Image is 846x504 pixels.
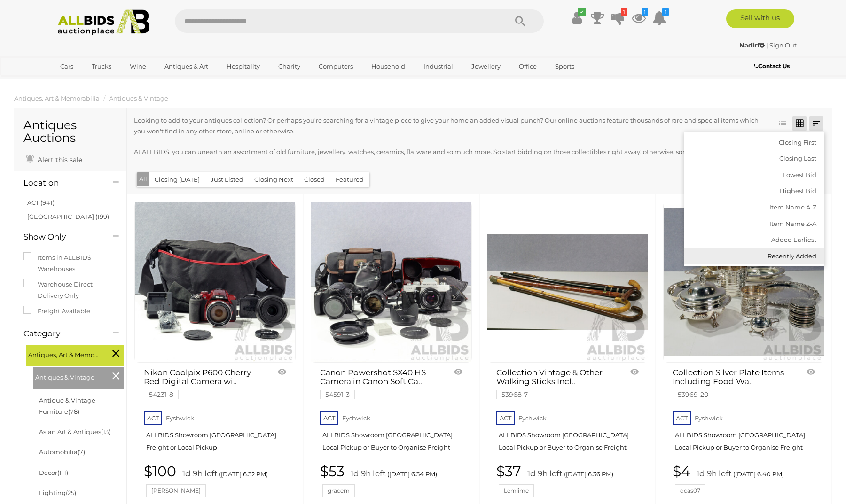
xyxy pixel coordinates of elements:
a: [GEOGRAPHIC_DATA] [54,74,133,90]
a: Office [513,59,543,74]
a: Lowest Bid [684,167,824,183]
a: Recently Added [684,248,824,264]
a: $100 1d 9h left ([DATE] 6:32 PM) [PERSON_NAME] [144,464,289,498]
a: Closing Last [684,150,824,167]
a: Sports [549,59,580,74]
span: (111) [57,469,68,476]
a: Highest Bid [684,183,824,199]
img: Collection Vintage & Other Walking Sticks Including Oceanic Ebony Example with Mother of Pearl In... [487,202,648,362]
p: Looking to add to your antiques collection? Or perhaps you're searching for a vintage piece to gi... [134,115,760,137]
a: ACT Fyshwick ALLBIDS Showroom [GEOGRAPHIC_DATA] Freight or Local Pickup [144,408,289,459]
a: ACT Fyshwick ALLBIDS Showroom [GEOGRAPHIC_DATA] Local Pickup or Buyer to Organise Freight [496,408,641,459]
a: Nadirf [739,41,766,49]
button: Just Listed [205,172,249,187]
a: Lighting(25) [39,489,76,496]
label: Warehouse Direct - Delivery Only [23,279,117,301]
span: (25) [66,489,76,496]
a: $37 1d 9h left ([DATE] 6:36 PM) Lemlime [496,464,641,498]
a: Jewellery [465,59,507,74]
button: Closed [298,172,330,187]
img: Collection Silver Plate Items Including Food Warmers, Set 12 Strachan Coasters and More [664,202,824,362]
a: Antiques & Art [158,59,214,74]
i: 1 [621,8,627,16]
a: Antique & Vintage Furniture(78) [39,396,95,415]
b: Contact Us [754,62,790,70]
span: Alert this sale [35,155,82,164]
a: ACT Fyshwick ALLBIDS Showroom [GEOGRAPHIC_DATA] Local Pickup or Buyer to Organise Freight [673,408,817,459]
a: Hospitality [220,59,266,74]
a: [GEOGRAPHIC_DATA] (199) [27,213,109,220]
a: 1 [652,9,666,26]
button: Featured [330,172,369,187]
button: Search [497,9,544,33]
span: Antiques, Art & Memorabilia [28,347,99,360]
a: Collection Vintage & Other Walking Sticks Incl.. 53968-7 [496,368,618,398]
a: Industrial [417,59,459,74]
a: Computers [313,59,359,74]
a: Item Name Z-A [684,216,824,232]
a: Alert this sale [23,152,85,166]
i: 1 [662,8,669,16]
a: Collection Silver Plate Items Including Food Wa.. 53969-20 [673,368,794,398]
a: Collection Vintage & Other Walking Sticks Including Oceanic Ebony Example with Mother of Pearl In... [487,202,648,363]
a: Asian Art & Antiques(13) [39,428,110,435]
span: (13) [101,428,110,435]
span: Antiques & Vintage [35,370,106,383]
a: Antiques & Vintage [109,94,168,102]
a: 1 [611,9,625,26]
a: $4 1d 9h left ([DATE] 6:40 PM) dcas07 [673,464,817,498]
a: ✔ [570,9,584,26]
img: Allbids.com.au [53,9,155,35]
a: ACT (941) [27,199,55,206]
a: Added Earliest [684,232,824,248]
i: 1 [642,8,648,16]
a: Sell with us [726,9,794,28]
a: Wine [124,59,152,74]
button: Closing [DATE] [149,172,205,187]
i: ✔ [578,8,586,16]
p: At ALLBIDS, you can unearth an assortment of old furniture, jewellery, watches, ceramics, flatwar... [134,147,760,157]
a: Item Name A-Z [684,199,824,216]
span: (78) [68,408,79,415]
img: Nikon Coolpix P600 Cherry Red Digital Camera with DX SWM Micro Lens in Soft Case [135,202,295,362]
a: Canon Powershot SX40 HS Camera in Canon Soft Ca.. 54591-3 [320,368,441,398]
img: Canon Powershot SX40 HS Camera in Canon Soft Case with Praktica MTL3 Camera, Pentacon Lens in Car... [311,202,471,362]
a: $53 1d 9h left ([DATE] 6:34 PM) gracem [320,464,465,498]
a: Contact Us [754,61,792,71]
a: ACT Fyshwick ALLBIDS Showroom [GEOGRAPHIC_DATA] Local Pickup or Buyer to Organise Freight [320,408,465,459]
strong: Nadirf [739,41,765,49]
a: Antiques, Art & Memorabilia [14,94,100,102]
span: (7) [78,448,85,456]
a: Collection Silver Plate Items Including Food Warmers, Set 12 Strachan Coasters and More [663,202,824,363]
h1: Antiques Auctions [23,119,117,145]
button: All [137,172,149,186]
label: Freight Available [23,306,90,317]
a: Nikon Coolpix P600 Cherry Red Digital Camera wi.. 54231-8 [144,368,265,398]
a: Closing First [684,134,824,151]
a: Trucks [86,59,117,74]
h4: Location [23,178,99,187]
button: Closing Next [249,172,299,187]
h4: Category [23,329,99,338]
span: | [766,41,768,49]
a: Decor(111) [39,469,68,476]
h4: Show Only [23,233,99,241]
a: 1 [632,9,646,26]
a: Automobilia(7) [39,448,85,456]
a: Cars [54,59,79,74]
a: Charity [272,59,306,74]
label: Items in ALLBIDS Warehouses [23,252,117,274]
a: Household [365,59,411,74]
a: Sign Out [769,41,797,49]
